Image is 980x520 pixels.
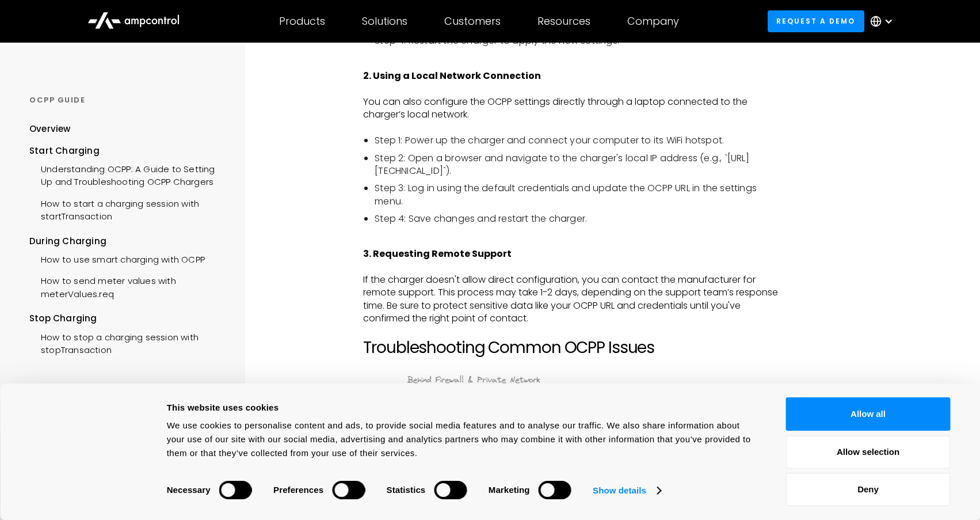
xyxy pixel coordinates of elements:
[363,247,512,260] strong: 3. Requesting Remote Support
[29,269,226,303] a: How to send meter values with meterValues.req
[29,312,226,325] div: Stop Charging
[537,15,590,28] div: Resources
[29,123,71,144] a: Overview
[29,248,205,269] a: How to use smart charging with OCPP
[279,15,325,28] div: Products
[363,338,779,358] h2: Troubleshooting Common OCPP Issues
[627,15,679,28] div: Company
[29,123,71,135] div: Overview
[363,122,779,134] p: ‍
[363,69,541,82] strong: 2. Using a Local Network Connection
[786,473,951,506] button: Deny
[786,397,951,431] button: Allow all
[363,260,779,273] p: ‍
[768,10,864,32] a: Request a demo
[167,401,760,415] div: This website uses cookies
[29,145,226,157] div: Start Charging
[363,325,779,338] p: ‍
[593,482,661,499] a: Show details
[362,15,407,28] div: Solutions
[273,485,323,495] strong: Preferences
[363,96,779,122] p: You can also configure the OCPP settings directly through a laptop connected to the charger’s loc...
[363,235,779,248] p: ‍
[167,485,211,495] strong: Necessary
[29,192,226,226] a: How to start a charging session with startTransaction
[375,212,779,225] li: Step 4: Save changes and restart the charger.
[387,485,426,495] strong: Statistics
[363,57,779,70] p: ‍
[375,134,779,147] li: Step 1: Power up the charger and connect your computer to its WiFi hotspot.
[375,152,779,178] li: Step 2: Open a browser and navigate to the charger's local IP address (e.g., `[URL][TECHNICAL_ID]`).
[444,15,501,28] div: Customers
[363,358,779,370] p: ‍
[363,370,779,469] img: OCPP security
[29,235,226,248] div: During Charging
[29,157,226,192] a: Understanding OCPP: A Guide to Setting Up and Troubleshooting OCPP Chargers
[363,83,779,96] p: ‍
[29,95,226,105] div: OCPP GUIDE
[29,325,226,360] a: How to stop a charging session with stopTransaction
[166,476,167,476] legend: Consent Selection
[167,419,760,460] div: We use cookies to personalise content and ads, to provide social media features and to analyse ou...
[363,274,779,325] p: If the charger doesn't allow direct configuration, you can contact the manufacturer for remote su...
[786,435,951,469] button: Allow selection
[489,485,530,495] strong: Marketing
[375,182,779,208] li: Step 3: Log in using the default credentials and update the OCPP URL in the settings menu.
